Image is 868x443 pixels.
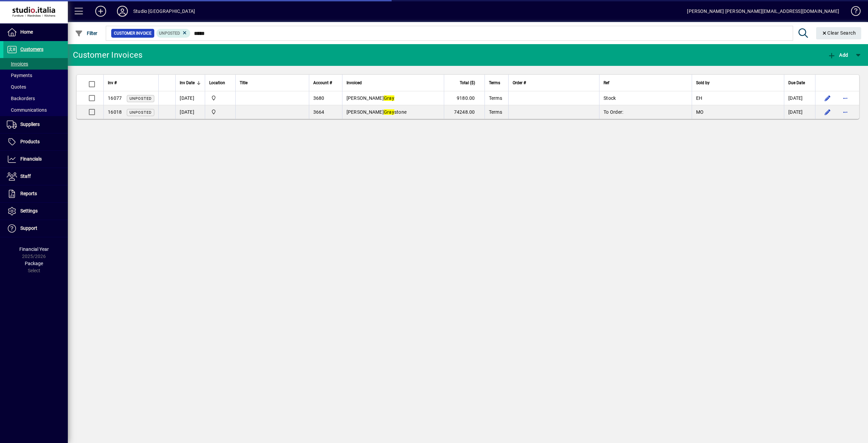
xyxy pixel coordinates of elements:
[604,79,609,87] span: Ref
[180,79,195,87] span: Inv Date
[7,61,28,67] span: Invoices
[108,79,154,87] div: Inv #
[313,109,324,115] span: 3664
[73,27,99,39] button: Filter
[175,91,205,105] td: [DATE]
[112,5,133,17] button: Profile
[696,79,710,87] span: Sold by
[209,94,231,102] span: Nugent Street
[816,27,862,39] button: Clear
[156,29,191,38] mat-chip: Customer Invoice Status: Unposted
[3,116,68,133] a: Suppliers
[696,79,780,87] div: Sold by
[209,79,231,87] div: Location
[3,104,68,116] a: Communications
[347,79,362,87] span: Invoiced
[180,79,201,87] div: Inv Date
[313,95,324,101] span: 3680
[444,105,485,119] td: 74248.00
[90,5,112,17] button: Add
[604,79,688,87] div: Ref
[460,79,475,87] span: Total ($)
[313,79,332,87] span: Account #
[20,122,40,127] span: Suppliers
[513,79,595,87] div: Order #
[114,30,152,37] span: Customer Invoice
[489,79,500,87] span: Terms
[209,79,225,87] span: Location
[3,24,68,41] a: Home
[20,29,33,35] span: Home
[444,91,485,105] td: 9180.00
[687,6,839,17] div: [PERSON_NAME] [PERSON_NAME][EMAIL_ADDRESS][DOMAIN_NAME]
[840,107,851,117] button: More options
[108,109,122,115] span: 16018
[240,79,304,87] div: Title
[3,151,68,168] a: Financials
[20,139,40,144] span: Products
[513,79,526,87] span: Order #
[20,173,31,179] span: Staff
[347,95,394,101] span: [PERSON_NAME]
[384,109,394,115] em: Gray
[3,81,68,93] a: Quotes
[20,225,37,231] span: Support
[828,52,848,58] span: Add
[20,191,37,196] span: Reports
[788,79,805,87] span: Due Date
[133,6,195,17] div: Studio [GEOGRAPHIC_DATA]
[788,79,811,87] div: Due Date
[3,133,68,150] a: Products
[604,109,623,115] span: To Order:
[108,95,122,101] span: 16077
[313,79,338,87] div: Account #
[130,96,152,101] span: Unposted
[347,79,440,87] div: Invoiced
[489,109,502,115] span: Terms
[75,31,98,36] span: Filter
[604,95,616,101] span: Stock
[209,108,231,116] span: Nugent Street
[846,1,860,23] a: Knowledge Base
[25,261,43,266] span: Package
[3,220,68,237] a: Support
[3,185,68,202] a: Reports
[696,95,703,101] span: EH
[3,58,68,70] a: Invoices
[448,79,481,87] div: Total ($)
[784,105,815,119] td: [DATE]
[7,96,35,101] span: Backorders
[826,49,850,61] button: Add
[3,168,68,185] a: Staff
[20,156,42,162] span: Financials
[822,30,856,36] span: Clear Search
[73,50,142,60] div: Customer Invoices
[822,107,833,117] button: Edit
[3,203,68,220] a: Settings
[822,93,833,104] button: Edit
[240,79,248,87] span: Title
[384,95,394,101] em: Gray
[7,73,32,78] span: Payments
[840,93,851,104] button: More options
[108,79,117,87] span: Inv #
[7,84,26,90] span: Quotes
[489,95,502,101] span: Terms
[3,93,68,104] a: Backorders
[20,208,38,214] span: Settings
[20,47,43,52] span: Customers
[347,109,407,115] span: [PERSON_NAME] stone
[130,110,152,115] span: Unposted
[19,246,49,252] span: Financial Year
[3,70,68,81] a: Payments
[7,107,47,113] span: Communications
[696,109,704,115] span: MO
[175,105,205,119] td: [DATE]
[784,91,815,105] td: [DATE]
[159,31,180,36] span: Unposted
